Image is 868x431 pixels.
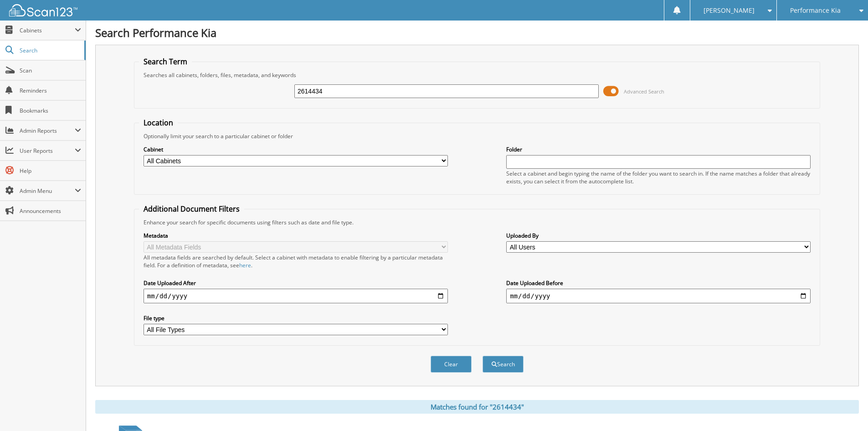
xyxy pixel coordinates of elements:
[139,204,244,214] legend: Additional Document Filters
[139,57,192,67] legend: Search Term
[139,218,815,226] div: Enhance your search for specific documents using filters such as date and file type.
[704,8,755,13] span: [PERSON_NAME]
[95,400,859,414] div: Matches found for "2614434"
[506,145,811,153] label: Folder
[790,8,841,13] span: Performance Kia
[144,289,448,303] input: start
[20,187,75,195] span: Admin Menu
[144,254,448,269] div: All metadata fields are searched by default. Select a cabinet with metadata to enable filtering b...
[20,147,75,155] span: User Reports
[506,170,811,185] div: Select a cabinet and begin typing the name of the folder you want to search in. If the name match...
[95,25,859,40] h1: Search Performance Kia
[144,145,448,153] label: Cabinet
[506,232,811,239] label: Uploaded By
[20,67,81,74] span: Scan
[431,356,472,373] button: Clear
[20,107,81,114] span: Bookmarks
[20,207,81,215] span: Announcements
[20,167,81,175] span: Help
[239,261,251,269] a: here
[139,71,815,79] div: Searches all cabinets, folders, files, metadata, and keywords
[483,356,524,373] button: Search
[144,232,448,239] label: Metadata
[506,279,811,287] label: Date Uploaded Before
[20,87,81,94] span: Reminders
[20,26,75,34] span: Cabinets
[9,4,77,16] img: scan123-logo-white.svg
[506,289,811,303] input: end
[139,132,815,140] div: Optionally limit your search to a particular cabinet or folder
[20,47,80,54] span: Search
[144,279,448,287] label: Date Uploaded After
[144,314,448,322] label: File type
[624,88,664,95] span: Advanced Search
[20,127,75,135] span: Admin Reports
[139,118,178,128] legend: Location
